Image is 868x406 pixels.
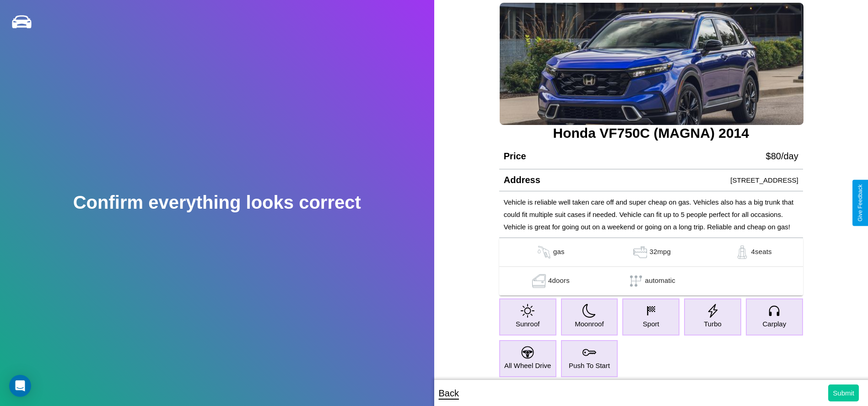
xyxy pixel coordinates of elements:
[535,245,553,259] img: gas
[530,274,548,288] img: gas
[645,274,675,288] p: automatic
[73,192,361,213] h2: Confirm everything looks correct
[548,274,570,288] p: 4 doors
[730,174,798,186] p: [STREET_ADDRESS]
[439,385,459,401] p: Back
[828,384,859,401] button: Submit
[553,245,565,259] p: gas
[649,245,671,259] p: 32 mpg
[504,359,551,372] p: All Wheel Drive
[575,318,604,330] p: Moonroof
[733,245,751,259] img: gas
[9,375,31,397] div: Open Intercom Messenger
[751,245,772,259] p: 4 seats
[569,359,610,372] p: Push To Start
[643,318,659,330] p: Sport
[704,318,722,330] p: Turbo
[857,184,863,222] div: Give Feedback
[499,238,803,296] table: simple table
[504,196,798,233] p: Vehicle is reliable well taken care off and super cheap on gas. Vehicles also has a big trunk tha...
[504,175,540,185] h4: Address
[516,318,540,330] p: Sunroof
[631,245,649,259] img: gas
[766,148,798,164] p: $ 80 /day
[499,125,803,141] h3: Honda VF750C (MAGNA) 2014
[504,151,526,162] h4: Price
[762,318,786,330] p: Carplay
